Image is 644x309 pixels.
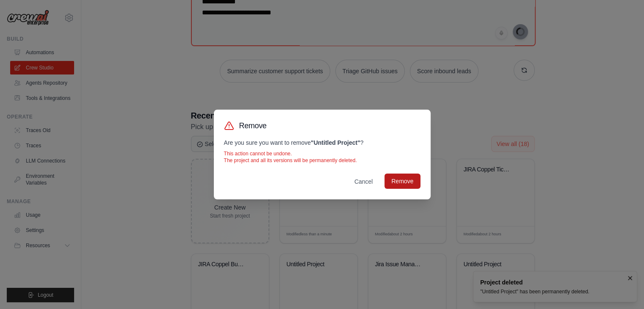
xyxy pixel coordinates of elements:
[224,138,420,147] p: Are you sure you want to remove ?
[224,157,420,164] p: The project and all its versions will be permanently deleted.
[311,139,360,146] strong: " Untitled Project "
[239,120,267,132] h3: Remove
[348,174,380,189] button: Cancel
[384,174,420,189] button: Remove
[224,150,420,157] p: This action cannot be undone.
